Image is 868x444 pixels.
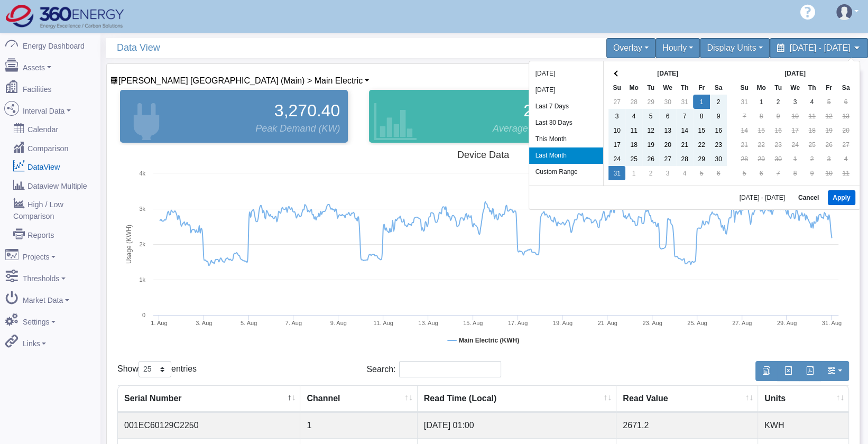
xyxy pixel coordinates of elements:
[753,109,770,123] td: 8
[820,123,837,137] td: 19
[770,95,787,109] td: 2
[787,166,804,180] td: 8
[837,137,854,152] td: 27
[710,152,727,166] td: 30
[659,137,676,152] td: 20
[710,80,727,95] th: Sa
[110,76,369,85] a: [PERSON_NAME] [GEOGRAPHIC_DATA] (Main) > Main Electric
[828,190,855,205] button: Apply
[804,137,820,152] td: 25
[793,190,824,205] button: Cancel
[820,166,837,180] td: 10
[693,109,710,123] td: 8
[463,320,483,326] tspan: 15. Aug
[676,137,693,152] td: 21
[770,137,787,152] td: 23
[820,152,837,166] td: 3
[804,109,820,123] td: 11
[553,320,572,326] tspan: 19. Aug
[837,166,854,180] td: 11
[693,123,710,137] td: 15
[736,123,753,137] td: 14
[820,95,837,109] td: 5
[804,95,820,109] td: 4
[753,137,770,152] td: 22
[837,109,854,123] td: 13
[770,166,787,180] td: 7
[608,123,625,137] td: 10
[710,166,727,180] td: 6
[493,122,589,136] span: Average Usage (KWH)
[659,152,676,166] td: 27
[625,166,642,180] td: 1
[300,385,417,412] th: Channel : activate to sort column ascending
[642,320,662,326] tspan: 23. Aug
[755,361,778,381] button: Copy to clipboard
[822,320,842,326] tspan: 31. Aug
[608,152,625,166] td: 24
[659,166,676,180] td: 3
[138,361,171,377] select: Showentries
[659,123,676,137] td: 13
[787,152,804,166] td: 1
[118,385,300,412] th: Serial Number : activate to sort column descending
[241,320,257,326] tspan: 5. Aug
[151,320,167,326] tspan: 1. Aug
[139,276,145,283] text: 1k
[753,123,770,137] td: 15
[790,43,851,52] span: [DATE] - [DATE]
[732,320,752,326] tspan: 27. Aug
[606,38,655,58] div: Overlay
[693,152,710,166] td: 29
[676,166,693,180] td: 4
[117,38,488,58] span: Data View
[758,385,848,412] th: Units : activate to sort column ascending
[255,122,340,136] span: Peak Demand (KW)
[529,82,603,98] li: [DATE]
[770,152,787,166] td: 30
[804,152,820,166] td: 2
[777,320,797,326] tspan: 29. Aug
[736,80,753,95] th: Su
[642,123,659,137] td: 12
[836,4,852,20] img: user-3.svg
[676,109,693,123] td: 7
[642,95,659,109] td: 29
[418,412,617,438] td: [DATE] 01:00
[625,80,642,95] th: Mo
[770,80,787,95] th: Tu
[608,137,625,152] td: 17
[642,109,659,123] td: 5
[837,95,854,109] td: 6
[642,137,659,152] td: 19
[676,152,693,166] td: 28
[753,95,770,109] td: 1
[508,320,528,326] tspan: 17. Aug
[740,195,789,201] span: [DATE] - [DATE]
[608,80,625,95] th: Su
[625,66,710,80] th: [DATE]
[753,80,770,95] th: Mo
[676,95,693,109] td: 31
[804,166,820,180] td: 9
[837,80,854,95] th: Sa
[366,361,501,377] label: Search:
[608,95,625,109] td: 27
[736,166,753,180] td: 5
[787,137,804,152] td: 24
[659,80,676,95] th: We
[659,95,676,109] td: 30
[753,66,837,80] th: [DATE]
[418,385,617,412] th: Read Time (Local) : activate to sort column ascending
[710,123,727,137] td: 16
[804,123,820,137] td: 18
[758,412,848,438] td: KWH
[804,80,820,95] th: Th
[693,95,710,109] td: 1
[693,137,710,152] td: 22
[625,123,642,137] td: 11
[118,76,363,85] span: Device List
[777,361,799,381] button: Export to Excel
[736,137,753,152] td: 21
[837,152,854,166] td: 4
